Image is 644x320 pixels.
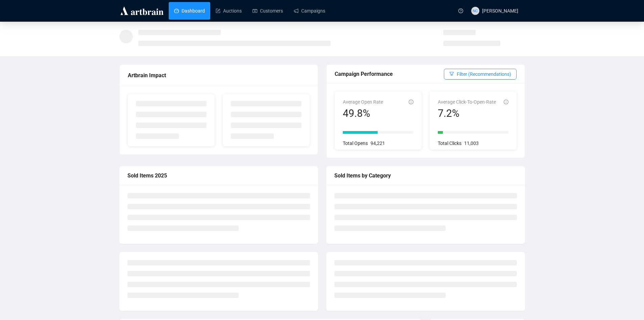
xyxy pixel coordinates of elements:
[464,141,479,146] span: 11,003
[216,2,242,20] a: Auctions
[482,8,518,14] span: [PERSON_NAME]
[458,8,463,13] span: question-circle
[438,99,496,105] span: Average Click-To-Open-Rate
[457,70,511,78] span: Filter (Recommendations)
[438,107,496,120] div: 7.2%
[444,69,517,80] button: Filter (Recommendations)
[343,107,383,120] div: 49.8%
[174,2,205,20] a: Dashboard
[504,100,508,104] span: info-circle
[343,99,383,105] span: Average Open Rate
[334,171,517,180] div: Sold Items by Category
[438,141,461,146] span: Total Clicks
[343,141,368,146] span: Total Opens
[119,5,165,16] img: logo
[127,171,310,180] div: Sold Items 2025
[473,7,478,14] span: NC
[371,141,385,146] span: 94,221
[335,70,444,78] div: Campaign Performance
[128,71,310,80] div: Artbrain Impact
[294,2,325,20] a: Campaigns
[409,100,413,104] span: info-circle
[449,71,454,76] span: filter
[253,2,283,20] a: Customers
